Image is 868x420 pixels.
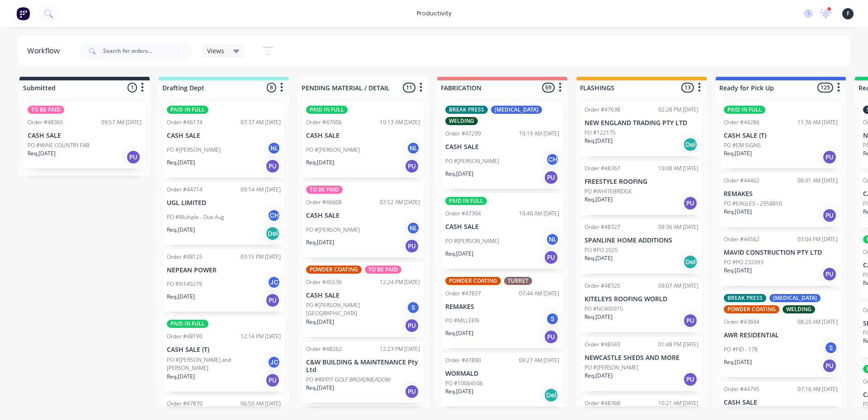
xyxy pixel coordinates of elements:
p: PO #FID - 178 [724,345,758,354]
div: PU [405,159,419,173]
div: TO BE PAID [306,186,343,194]
img: Factory [16,7,30,20]
div: PAID IN FULLOrder #4700610:13 AM [DATE]CASH SALEPO #[PERSON_NAME]NLReq.[DATE]PU [302,102,424,177]
p: Req. [DATE] [306,318,334,326]
p: PO #WHITEBRIDGE [585,187,632,196]
p: Req. [DATE] [306,384,334,392]
div: Order #47006 [306,118,342,126]
p: SPANLINE HOME ADDITIONS [585,237,698,244]
div: PU [126,150,141,164]
p: REMAKES [445,303,559,311]
div: 08:20 AM [DATE] [797,318,838,326]
div: PAID IN FULL [167,320,208,328]
p: Req. [DATE] [724,149,752,158]
p: CASH SALE [306,212,420,219]
p: Req. [DATE] [445,170,473,178]
p: Req. [DATE] [724,266,752,275]
p: Req. [DATE] [445,387,473,396]
div: Order #48365 [28,118,63,126]
p: REMAKES [724,190,838,198]
div: [MEDICAL_DATA] [491,106,542,114]
div: PU [405,318,419,333]
div: PAID IN FULLOrder #4617407:37 AM [DATE]CASH SALEPO #[PERSON_NAME]NLReq.[DATE]PU [163,102,284,177]
p: KITELEYS ROOFING WORLD [585,295,698,303]
div: CH [267,209,281,222]
input: Search for orders... [103,42,193,60]
div: Order #48368 [585,399,620,407]
div: Order #48125 [167,253,203,261]
div: JC [267,355,281,369]
p: Req. [DATE] [585,372,613,380]
div: Order #4763802:28 PM [DATE]NEW ENGLAND TRADING PTY LTDPO #122175Req.[DATE]Del [581,102,702,156]
div: TO BE PAID [365,266,401,274]
div: PU [683,196,698,210]
div: POWDER COATING [445,277,501,285]
p: CASH SALE [306,132,420,140]
div: 09:57 AM [DATE] [101,118,142,126]
div: WELDING [445,117,478,125]
p: PO #[PERSON_NAME] [585,364,638,372]
p: Req. [DATE] [167,159,195,167]
div: PU [265,293,280,308]
div: POWDER COATING [306,266,362,274]
p: CASH SALE [28,132,142,140]
p: PO #Multiple - Due Aug [167,213,224,221]
span: F [847,9,849,18]
div: Order #47870 [167,400,203,408]
div: NL [406,141,420,155]
p: PO #10064506 [445,379,483,387]
div: Order #44795 [724,385,759,393]
div: Order #48325 [585,282,620,290]
div: Order #4826212:23 PM [DATE]C&W BUILDING & MAINTENANCE Pty LtdPO #RIPPIT GOLF BROADMEADOWReq.[DATE]PU [302,341,424,403]
p: PO #[PERSON_NAME] [445,237,499,245]
div: PAID IN FULLOrder #4730410:40 AM [DATE]CASH SALEPO #[PERSON_NAME]NLReq.[DATE]PU [442,193,563,269]
div: BREAK PRESS [724,294,766,302]
p: Req. [DATE] [167,226,195,234]
p: PO #122175 [585,129,616,137]
div: WELDING [783,305,815,313]
p: PO #[PERSON_NAME][GEOGRAPHIC_DATA] [306,301,406,317]
div: PAID IN FULL [167,106,208,114]
div: Order #4836710:08 AM [DATE]FREESTYLE ROOFINGPO #WHITEBRIDGEReq.[DATE]PU [581,161,702,215]
div: PU [405,384,419,399]
div: 10:08 AM [DATE] [658,164,698,173]
div: 07:52 AM [DATE] [380,198,420,206]
p: NEW ENGLAND TRADING PTY LTD [585,119,698,127]
p: PO #[PERSON_NAME] [445,157,499,165]
div: 10:21 AM [DATE] [658,399,698,407]
div: productivity [412,7,456,20]
div: Order #45536 [306,278,342,286]
div: PU [822,208,837,223]
div: CH [546,153,559,166]
p: NEWCASTLE SHEDS AND MORE [585,354,698,362]
div: [MEDICAL_DATA] [769,294,821,302]
div: PU [544,170,558,185]
div: 08:01 AM [DATE] [797,177,838,185]
div: 10:19 AM [DATE] [519,130,559,138]
div: Order #4832509:07 AM [DATE]KITELEYS ROOFING WORLDPO #NC405015Req.[DATE]PU [581,278,702,332]
div: 01:48 PM [DATE] [658,341,698,349]
div: Del [683,255,698,269]
div: POWDER COATINGTO BE PAIDOrder #4553612:24 PM [DATE]CASH SALEPO #[PERSON_NAME][GEOGRAPHIC_DATA]SRe... [302,262,424,337]
p: PO #PO 2025 [585,246,618,254]
p: PO #WINE COUNTRY FAB [28,141,90,149]
div: PAID IN FULL [724,106,765,114]
div: Order #48190 [167,332,203,341]
span: Views [207,46,224,56]
div: POWDER COATING [724,305,779,313]
p: MAVID CONSTRUCTION PTY LTD [724,249,838,257]
div: 03:15 PM [DATE] [241,253,281,261]
div: NL [546,233,559,246]
div: Order #46608 [306,198,342,206]
div: PU [683,313,698,328]
div: 06:50 AM [DATE] [241,400,281,408]
div: Del [683,137,698,152]
div: 09:36 AM [DATE] [658,223,698,231]
div: PAID IN FULLOrder #4819012:14 PM [DATE]CASH SALE (T)PO #[PERSON_NAME] and [PERSON_NAME]JCReq.[DAT... [163,316,284,392]
div: Order #48327 [585,223,620,231]
div: PU [822,267,837,281]
div: Order #44714 [167,186,203,194]
div: Order #4446208:01 AM [DATE]REMAKESPO #EAGLES - 2958850Req.[DATE]PU [720,173,841,227]
div: PU [265,373,280,387]
div: 10:13 AM [DATE] [380,118,420,126]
